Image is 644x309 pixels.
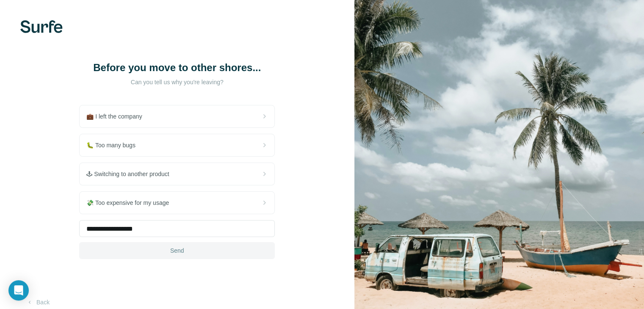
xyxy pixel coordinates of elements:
[86,112,149,121] span: 💼 I left the company
[170,246,184,255] span: Send
[86,141,142,149] span: 🐛 Too many bugs
[86,199,176,207] span: 💸 Too expensive for my usage
[92,78,262,86] p: Can you tell us why you're leaving?
[92,61,262,74] h1: Before you move to other shores...
[8,280,29,301] div: Open Intercom Messenger
[86,170,176,178] span: 🕹 Switching to another product
[20,20,63,33] img: Surfe's logo
[79,242,275,259] button: Send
